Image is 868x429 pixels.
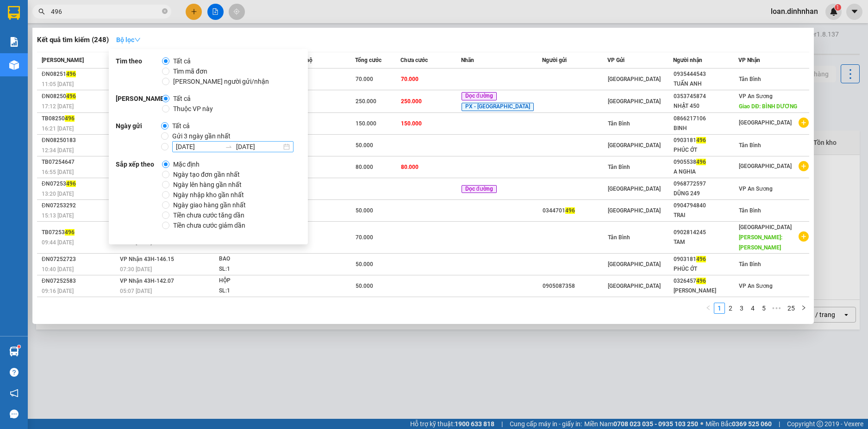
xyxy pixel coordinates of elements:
[674,276,738,286] div: 0326457
[461,57,474,63] span: Nhãn
[543,206,607,216] div: 0344701
[66,180,76,187] span: 496
[356,234,373,241] span: 70.000
[356,76,373,82] span: 70.000
[799,161,809,171] span: plus-circle
[769,303,784,314] span: •••
[748,303,758,313] a: 4
[608,207,661,214] span: [GEOGRAPHIC_DATA]
[706,305,711,311] span: left
[134,37,141,43] span: down
[674,167,738,177] div: A NGHIA
[42,288,74,294] span: 09:16 [DATE]
[169,66,211,76] span: Tìm mã đơn
[42,114,117,124] div: TB08250
[10,368,19,377] span: question-circle
[608,261,661,267] span: [GEOGRAPHIC_DATA]
[785,303,798,313] a: 25
[759,303,769,313] a: 5
[51,6,160,17] input: Tìm tên, số ĐT hoặc mã đơn
[66,71,76,77] span: 496
[116,159,162,230] strong: Sắp xếp theo
[219,286,288,296] div: SL: 1
[462,185,497,193] span: Dọc đường
[674,255,738,264] div: 0903181
[799,118,809,128] span: plus-circle
[356,207,373,214] span: 50.000
[674,211,738,220] div: TRAI
[169,190,248,200] span: Ngày nhập kho gần nhất
[703,303,714,314] button: left
[42,212,74,219] span: 15:13 [DATE]
[42,179,117,189] div: ĐN07253
[9,60,19,70] img: warehouse-icon
[674,145,738,155] div: PHÚC ỚT
[608,164,630,170] span: Tân Bình
[674,69,738,79] div: 0935444543
[42,81,74,87] span: 11:05 [DATE]
[739,283,773,289] span: VP An Sương
[162,8,168,14] span: close-circle
[355,57,381,63] span: Tổng cước
[356,142,373,149] span: 50.000
[356,120,376,127] span: 150.000
[674,79,738,89] div: TUẤN ANH
[9,37,19,47] img: solution-icon
[608,120,630,127] span: Tân Bình
[109,32,148,47] button: Bộ lọcdown
[225,143,232,150] span: swap-right
[608,142,661,149] span: [GEOGRAPHIC_DATA]
[674,157,738,167] div: 0905538
[356,98,376,105] span: 250.000
[739,261,761,267] span: Tân Bình
[10,410,19,418] span: message
[739,76,761,82] span: Tân Bình
[356,164,373,170] span: 80.000
[737,303,747,313] a: 3
[42,266,74,273] span: 10:40 [DATE]
[169,200,250,210] span: Ngày giao hàng gần nhất
[42,239,74,246] span: 09:44 [DATE]
[116,56,162,87] strong: Tìm theo
[543,281,607,291] div: 0905087358
[739,224,792,230] span: [GEOGRAPHIC_DATA]
[608,234,630,241] span: Tân Bình
[42,276,117,286] div: ĐN07252583
[356,283,373,289] span: 50.000
[120,266,152,273] span: 07:30 [DATE]
[674,101,738,111] div: NHẬT 450
[42,157,117,167] div: TB07254647
[176,142,221,152] input: Ngày bắt đầu
[37,35,109,45] h3: Kết quả tìm kiếm ( 248 )
[674,92,738,101] div: 0353745874
[608,98,661,105] span: [GEOGRAPHIC_DATA]
[608,283,661,289] span: [GEOGRAPHIC_DATA]
[236,142,281,152] input: Ngày kết thúc
[169,180,245,190] span: Ngày lên hàng gần nhất
[120,288,152,294] span: 05:07 [DATE]
[607,57,624,63] span: VP Gửi
[674,124,738,133] div: BINH
[738,57,760,63] span: VP Nhận
[116,121,161,152] strong: Ngày gửi
[758,303,769,314] li: 5
[42,169,74,175] span: 16:55 [DATE]
[401,98,422,105] span: 250.000
[739,186,773,192] span: VP An Sương
[219,276,288,286] div: HỘP
[42,147,74,154] span: 12:34 [DATE]
[169,131,234,141] span: Gửi 3 ngày gần nhất
[674,237,738,247] div: TAM
[725,303,736,314] li: 2
[674,228,738,237] div: 0902814245
[42,191,74,197] span: 13:20 [DATE]
[42,255,117,264] div: ĐN07252723
[739,103,797,110] span: Giao DĐ: BÌNH DƯƠNG
[739,119,792,126] span: [GEOGRAPHIC_DATA]
[739,163,792,169] span: [GEOGRAPHIC_DATA]
[401,164,418,170] span: 80.000
[565,207,575,214] span: 496
[219,264,288,274] div: SL: 1
[10,389,19,398] span: notification
[400,57,428,63] span: Chưa cước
